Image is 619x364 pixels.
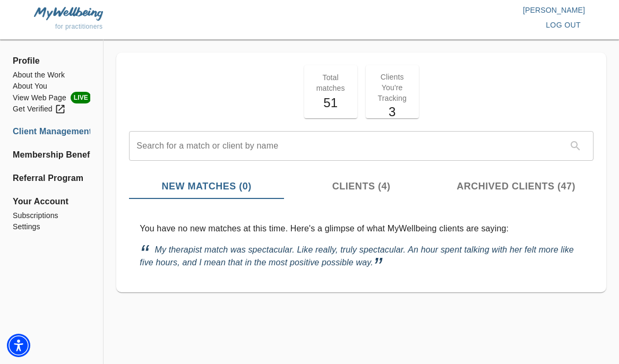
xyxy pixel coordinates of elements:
span: New Matches (0) [135,179,278,194]
span: Clients (4) [290,179,433,194]
p: Total matches [311,72,351,93]
a: Referral Program [13,172,90,185]
a: About You [13,81,90,92]
span: log out [546,19,581,32]
a: Membership Benefits [13,149,90,161]
a: Get Verified [13,103,90,115]
li: View Web Page [13,92,90,103]
h5: 51 [311,94,351,111]
span: Profile [13,55,90,67]
p: My therapist match was spectacular. Like really, truly spectacular. An hour spent talking with he... [140,244,583,269]
a: About the Work [13,70,90,81]
span: for practitioners [55,23,103,30]
span: Your Account [13,195,90,208]
div: Get Verified [13,103,66,115]
span: LIVE [71,92,91,103]
span: Archived Clients (47) [445,179,587,194]
p: Clients You're Tracking [372,72,412,103]
a: Client Management [13,125,90,138]
p: [PERSON_NAME] [309,5,585,15]
div: Accessibility Menu [7,334,30,357]
a: Settings [13,221,90,232]
a: Subscriptions [13,210,90,221]
p: You have no new matches at this time. Here's a glimpse of what MyWellbeing clients are saying: [140,222,583,235]
img: MyWellbeing [34,7,103,20]
h5: 3 [372,103,412,120]
button: log out [541,15,585,35]
a: View Web PageLIVE [13,92,90,103]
